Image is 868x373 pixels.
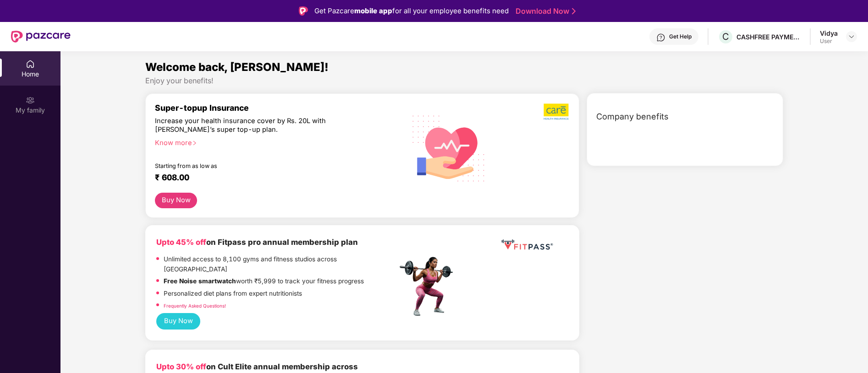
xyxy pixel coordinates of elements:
b: on Fitpass pro annual membership plan [156,238,358,247]
div: CASHFREE PAYMENTS INDIA PVT. LTD. [736,32,801,41]
img: New Pazcare Logo [11,31,71,43]
button: Buy Now [155,193,197,208]
div: Enjoy your benefits! [145,76,783,86]
img: b5dec4f62d2307b9de63beb79f102df3.png [544,103,570,120]
div: ₹ 608.00 [155,173,388,184]
img: Stroke [572,6,576,16]
img: svg+xml;base64,PHN2ZyBpZD0iRHJvcGRvd24tMzJ4MzIiIHhtbG5zPSJodHRwOi8vd3d3LnczLm9yZy8yMDAwL3N2ZyIgd2... [848,33,855,40]
img: fpp.png [397,254,461,319]
div: Increase your health insurance cover by Rs. 20L with [PERSON_NAME]’s super top-up plan. [155,117,357,135]
div: Vidya [820,29,838,38]
div: Get Help [669,33,692,40]
div: Get Pazcare for all your employee benefits need [314,5,509,16]
p: Personalized diet plans from expert nutritionists [164,289,302,299]
div: Know more [155,139,391,145]
div: Starting from as low as [155,162,358,169]
button: Buy Now [156,313,200,330]
p: worth ₹5,999 to track your fitness progress [164,276,364,287]
a: Download Now [516,6,573,16]
img: svg+xml;base64,PHN2ZyBpZD0iSGVscC0zMngzMiIgeG1sbnM9Imh0dHA6Ly93d3cudzMub3JnLzIwMDAvc3ZnIiB3aWR0aD... [656,33,665,42]
img: svg+xml;base64,PHN2ZyB3aWR0aD0iMjAiIGhlaWdodD0iMjAiIHZpZXdCb3g9IjAgMCAyMCAyMCIgZmlsbD0ibm9uZSIgeG... [26,96,35,105]
span: Welcome back, [PERSON_NAME]! [145,60,329,74]
span: right [192,141,197,146]
img: Logo [299,6,308,16]
img: svg+xml;base64,PHN2ZyBpZD0iSG9tZSIgeG1sbnM9Imh0dHA6Ly93d3cudzMub3JnLzIwMDAvc3ZnIiB3aWR0aD0iMjAiIG... [26,59,35,69]
div: User [820,38,838,45]
a: Frequently Asked Questions! [164,303,226,308]
div: Super-topup Insurance [155,103,397,113]
b: Upto 45% off [156,238,206,247]
span: C [722,31,729,42]
img: svg+xml;base64,PHN2ZyB4bWxucz0iaHR0cDovL3d3dy53My5vcmcvMjAwMC9zdmciIHhtbG5zOnhsaW5rPSJodHRwOi8vd3... [405,103,493,192]
p: Unlimited access to 8,100 gyms and fitness studios across [GEOGRAPHIC_DATA] [164,254,397,274]
strong: mobile app [354,6,392,15]
b: Upto 30% off [156,362,206,371]
span: Company benefits [596,110,669,123]
img: fppp.png [500,236,555,253]
strong: Free Noise smartwatch [164,277,236,285]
